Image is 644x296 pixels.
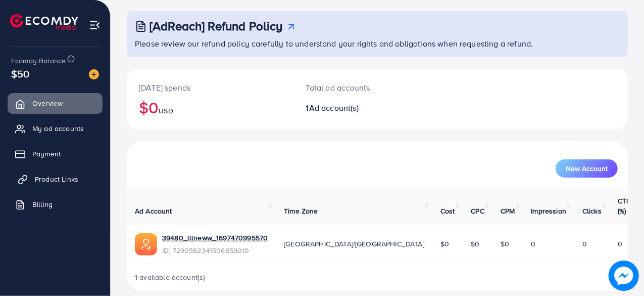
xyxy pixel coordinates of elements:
p: Total ad accounts [306,81,407,94]
span: My ad accounts [32,123,84,134]
p: Please review our refund policy carefully to understand your rights and obligations when requesti... [135,37,622,50]
span: 0 [618,239,622,249]
a: My ad accounts [8,118,103,139]
a: Billing [8,194,103,215]
a: Product Links [8,169,103,189]
span: 1 available account(s) [135,272,206,282]
img: logo [10,14,78,30]
img: image [89,69,99,79]
h2: $0 [139,98,282,117]
span: Time Zone [284,206,318,216]
span: [GEOGRAPHIC_DATA]/[GEOGRAPHIC_DATA] [284,239,424,249]
span: Ad account(s) [309,102,359,113]
button: New Account [556,159,618,178]
span: Billing [32,199,53,209]
span: 0 [531,239,536,249]
p: [DATE] spends [139,81,282,94]
img: ic-ads-acc.e4c84228.svg [135,233,157,256]
a: Overview [8,93,103,113]
span: USD [159,106,173,116]
span: Impression [531,206,567,216]
span: $50 [11,66,29,81]
img: image [610,262,637,289]
h2: 1 [306,103,407,113]
span: Ecomdy Balance [11,56,66,66]
span: $0 [501,239,509,249]
a: 39480_lllneww_1697470995570 [162,233,268,243]
span: Cost [440,206,455,216]
span: Ad Account [135,206,172,216]
span: $0 [440,239,449,249]
span: Overview [32,98,63,108]
span: Payment [32,149,61,159]
h3: [AdReach] Refund Policy [150,19,283,33]
span: $0 [471,239,480,249]
span: CPC [471,206,484,216]
span: Product Links [35,174,78,184]
img: menu [89,19,101,31]
span: 0 [582,239,587,249]
span: CTR (%) [618,196,631,216]
span: CPM [501,206,515,216]
span: New Account [566,165,608,172]
a: Payment [8,144,103,164]
span: Clicks [582,206,602,216]
span: ID: 7290582341506859010 [162,245,268,256]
